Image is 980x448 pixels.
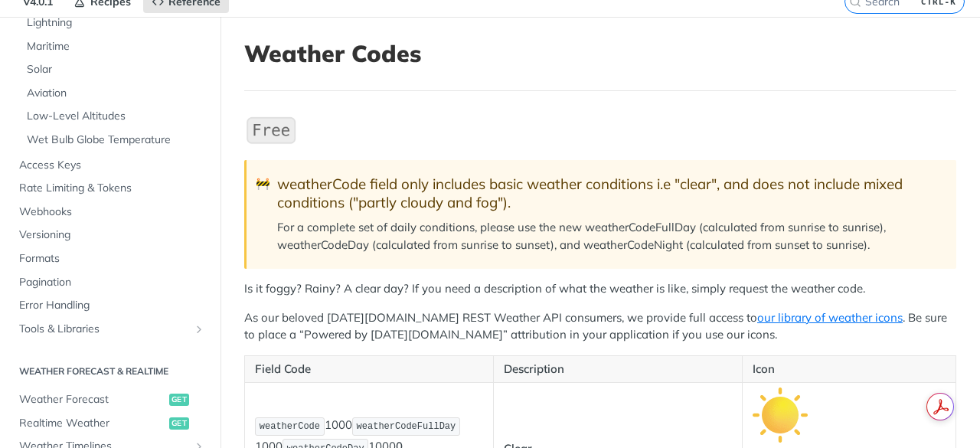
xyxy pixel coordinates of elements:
span: Error Handling [19,298,205,313]
a: Realtime Weatherget [11,412,209,435]
a: Low-Level Altitudes [19,105,209,128]
span: Aviation [27,86,205,101]
a: Maritime [19,35,209,58]
span: Formats [19,251,205,267]
a: Rate Limiting & Tokens [11,177,209,200]
a: Formats [11,247,209,270]
p: Icon [753,361,946,378]
span: Solar [27,62,205,77]
a: Webhooks [11,201,209,224]
h1: Weather Codes [244,40,956,67]
p: As our beloved [DATE][DOMAIN_NAME] REST Weather API consumers, we provide full access to . Be sur... [244,309,956,344]
a: Access Keys [11,154,209,177]
span: Realtime Weather [19,416,165,431]
p: For a complete set of daily conditions, please use the new weatherCodeFullDay (calculated from su... [277,219,941,253]
span: Access Keys [19,158,205,173]
span: Webhooks [19,204,205,220]
span: weatherCodeFullDay [357,421,456,432]
span: get [169,417,189,430]
span: Low-Level Altitudes [27,109,205,124]
p: Field Code [255,361,483,378]
span: get [169,394,189,406]
span: 🚧 [256,175,270,193]
a: Lightning [19,11,209,34]
a: Tools & LibrariesShow subpages for Tools & Libraries [11,318,209,341]
button: Show subpages for Tools & Libraries [193,323,205,335]
a: Solar [19,58,209,81]
a: Aviation [19,82,209,105]
a: Pagination [11,271,209,294]
span: Lightning [27,15,205,31]
span: Wet Bulb Globe Temperature [27,132,205,148]
a: Versioning [11,224,209,247]
a: our library of weather icons [757,310,903,325]
span: Rate Limiting & Tokens [19,181,205,196]
p: Description [504,361,732,378]
span: Weather Forecast [19,392,165,407]
p: Is it foggy? Rainy? A clear day? If you need a description of what the weather is like, simply re... [244,280,956,298]
span: weatherCode [260,421,320,432]
span: Maritime [27,39,205,54]
span: Pagination [19,275,205,290]
span: Tools & Libraries [19,322,189,337]
a: Wet Bulb Globe Temperature [19,129,209,152]
span: Expand image [753,407,808,421]
a: Weather Forecastget [11,388,209,411]
a: Error Handling [11,294,209,317]
h2: Weather Forecast & realtime [11,365,209,378]
span: Versioning [19,227,205,243]
div: weatherCode field only includes basic weather conditions i.e "clear", and does not include mixed ... [277,175,941,211]
img: clear_day [753,388,808,443]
